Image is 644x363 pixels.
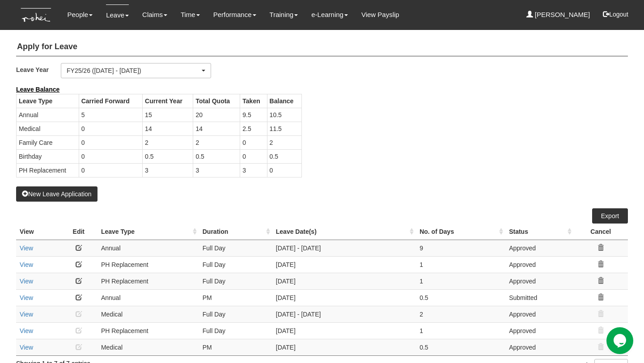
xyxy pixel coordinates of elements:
iframe: chat widget [606,327,635,354]
a: People [67,4,93,25]
button: Logout [597,4,635,25]
a: Performance [213,4,256,25]
a: View Payslip [361,4,399,25]
a: Claims [142,4,167,25]
a: Time [181,4,200,25]
a: e-Learning [311,4,348,25]
a: Leave [106,4,129,25]
a: [PERSON_NAME] [526,4,590,25]
a: Training [270,4,298,25]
